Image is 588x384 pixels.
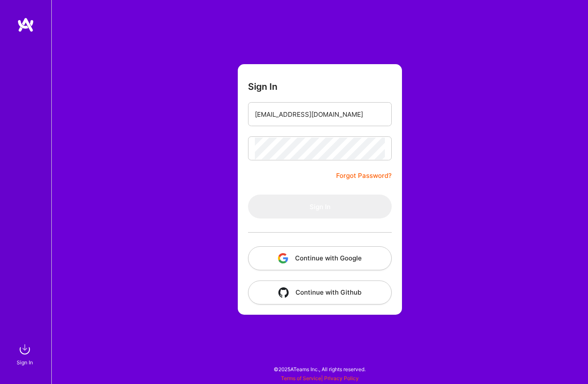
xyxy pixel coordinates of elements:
[248,246,392,270] button: Continue with Google
[336,171,392,181] a: Forgot Password?
[255,103,385,125] input: Email...
[16,341,33,358] img: sign in
[278,253,288,263] img: icon
[248,81,278,92] h3: Sign In
[51,358,588,380] div: © 2025 ATeams Inc., All rights reserved.
[281,375,359,381] span: |
[281,375,321,381] a: Terms of Service
[18,341,33,367] a: sign inSign In
[248,281,392,304] button: Continue with Github
[17,358,33,367] div: Sign In
[17,17,34,32] img: logo
[278,287,289,298] img: icon
[324,375,359,381] a: Privacy Policy
[248,195,392,219] button: Sign In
